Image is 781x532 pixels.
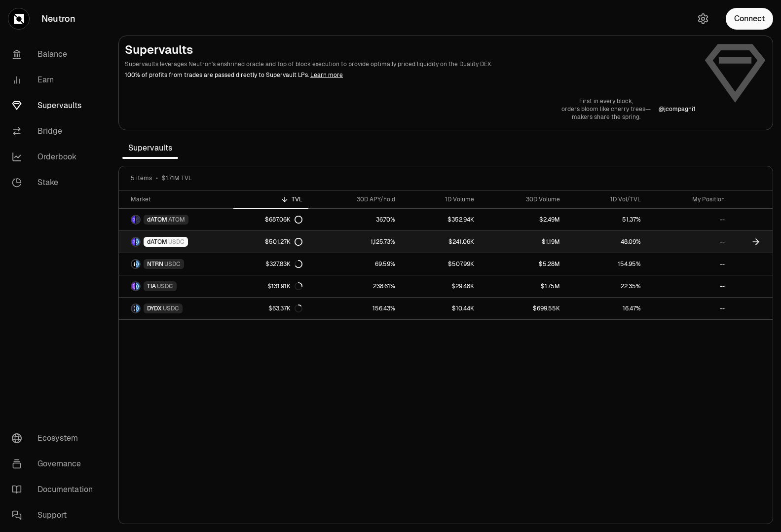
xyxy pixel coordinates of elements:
[647,231,731,253] a: --
[566,298,647,319] a: 16.47%
[4,118,107,144] a: Bridge
[308,209,401,230] a: 36.70%
[566,253,647,275] a: 154.95%
[168,238,185,246] span: USDC
[132,216,135,224] img: dATOM Logo
[119,275,233,297] a: TIA LogoUSDC LogoTIAUSDC
[125,60,696,69] p: Supervaults leverages Neutron's enshrined oracle and top of block execution to provide optimally ...
[659,105,696,113] p: @ jcompagni1
[4,502,107,528] a: Support
[4,41,107,67] a: Balance
[647,298,731,319] a: --
[726,8,773,30] button: Connect
[164,260,181,268] span: USDC
[233,231,308,253] a: $501.27K
[162,174,192,182] span: $1.71M TVL
[136,260,140,268] img: USDC Logo
[122,138,178,158] span: Supervaults
[480,298,566,319] a: $699.55K
[233,253,308,275] a: $327.83K
[653,195,725,203] div: My Position
[239,195,302,203] div: TVL
[4,477,107,502] a: Documentation
[136,216,140,224] img: ATOM Logo
[401,253,480,275] a: $507.99K
[119,253,233,275] a: NTRN LogoUSDC LogoNTRNUSDC
[132,260,135,268] img: NTRN Logo
[125,42,696,58] h2: Supervaults
[168,216,185,224] span: ATOM
[561,97,651,121] a: First in every block,orders bloom like cherry trees—makers share the spring.
[566,231,647,253] a: 48.09%
[566,275,647,297] a: 22.35%
[401,275,480,297] a: $29.48K
[486,195,560,203] div: 30D Volume
[119,209,233,230] a: dATOM LogoATOM LogodATOMATOM
[267,282,302,290] div: $131.91K
[401,209,480,230] a: $352.94K
[233,209,308,230] a: $687.06K
[119,298,233,319] a: DYDX LogoUSDC LogoDYDXUSDC
[136,304,140,312] img: USDC Logo
[314,195,395,203] div: 30D APY/hold
[147,260,163,268] span: NTRN
[157,282,173,290] span: USDC
[561,113,651,121] p: makers share the spring.
[136,282,140,290] img: USDC Logo
[4,425,107,451] a: Ecosystem
[566,209,647,230] a: 51.37%
[4,144,107,170] a: Orderbook
[265,260,302,268] div: $327.83K
[647,275,731,297] a: --
[480,275,566,297] a: $1.75M
[572,195,641,203] div: 1D Vol/TVL
[310,71,343,79] a: Learn more
[4,451,107,477] a: Governance
[407,195,474,203] div: 1D Volume
[308,275,401,297] a: 238.61%
[480,209,566,230] a: $2.49M
[268,304,302,312] div: $63.37K
[561,97,651,105] p: First in every block,
[147,216,167,224] span: dATOM
[125,71,696,79] p: 100% of profits from trades are passed directly to Supervault LPs.
[480,253,566,275] a: $5.28M
[233,298,308,319] a: $63.37K
[132,238,135,246] img: dATOM Logo
[147,238,167,246] span: dATOM
[132,282,135,290] img: TIA Logo
[401,298,480,319] a: $10.44K
[4,93,107,118] a: Supervaults
[131,195,227,203] div: Market
[659,105,696,113] a: @jcompagni1
[136,238,140,246] img: USDC Logo
[308,231,401,253] a: 1,125.73%
[480,231,566,253] a: $1.19M
[647,253,731,275] a: --
[265,216,302,224] div: $687.06K
[233,275,308,297] a: $131.91K
[119,231,233,253] a: dATOM LogoUSDC LogodATOMUSDC
[265,238,302,246] div: $501.27K
[4,67,107,93] a: Earn
[561,105,651,113] p: orders bloom like cherry trees—
[647,209,731,230] a: --
[132,304,135,312] img: DYDX Logo
[401,231,480,253] a: $241.06K
[147,282,156,290] span: TIA
[4,170,107,195] a: Stake
[147,304,162,312] span: DYDX
[308,298,401,319] a: 156.43%
[163,304,179,312] span: USDC
[131,174,152,182] span: 5 items
[308,253,401,275] a: 69.59%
